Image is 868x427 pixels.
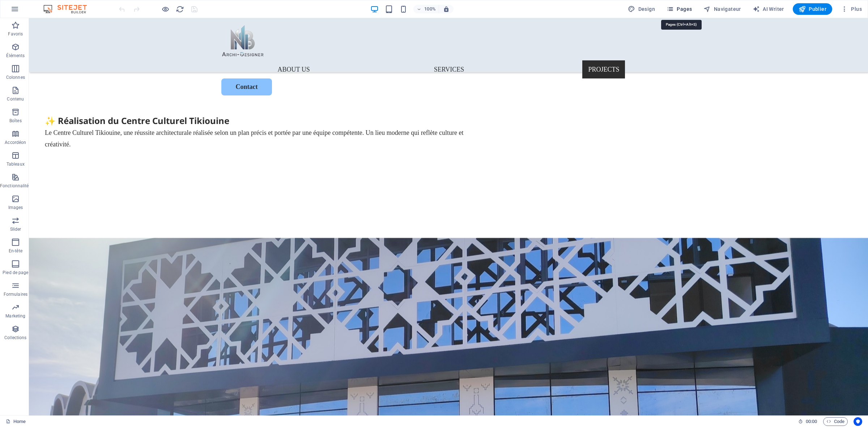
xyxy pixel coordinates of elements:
[9,118,22,124] p: Boîtes
[625,3,658,15] div: Design (Ctrl+Alt+Y)
[176,5,184,13] i: Actualiser la page
[6,74,25,80] p: Colonnes
[175,5,184,13] button: reload
[750,3,787,15] button: AI Writer
[7,161,25,167] p: Tableaux
[443,6,450,12] i: Lors du redimensionnement, ajuster automatiquement le niveau de zoom en fonction de l'appareil sé...
[6,417,26,426] a: Cliquez pour annuler la sélection. Double-cliquez pour ouvrir Pages.
[5,313,25,319] p: Marketing
[703,5,741,13] span: Navigateur
[823,417,848,426] button: Code
[5,140,26,145] p: Accordéon
[753,5,784,13] span: AI Writer
[806,417,817,426] span: 00 00
[10,226,21,232] p: Slider
[4,291,27,297] p: Formulaires
[841,5,862,13] span: Plus
[7,96,24,102] p: Contenu
[701,3,744,15] button: Navigateur
[811,419,812,424] span: :
[4,335,26,341] p: Collections
[799,5,826,13] span: Publier
[161,5,170,13] button: Cliquez ici pour quitter le mode Aperçu et poursuivre l'édition.
[854,417,862,426] button: Usercentrics
[42,5,96,13] img: Editor Logo
[628,5,655,13] span: Design
[826,417,844,426] span: Code
[625,3,658,15] button: Design
[413,5,439,13] button: 100%
[424,5,436,13] h6: 100%
[664,3,695,15] button: Pages
[3,270,28,276] p: Pied de page
[798,417,817,426] h6: Durée de la session
[667,5,692,13] span: Pages
[8,31,23,37] p: Favoris
[8,205,23,210] p: Images
[838,3,865,15] button: Plus
[9,248,22,254] p: En-tête
[6,53,25,59] p: Éléments
[793,3,832,15] button: Publier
